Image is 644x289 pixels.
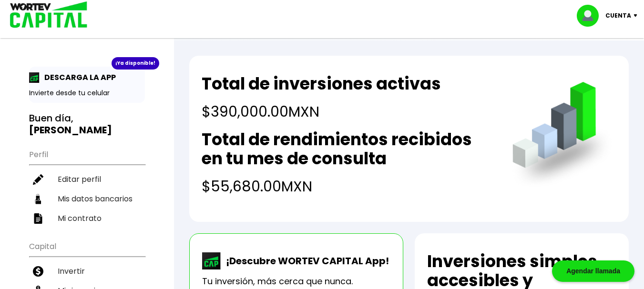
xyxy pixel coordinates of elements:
[552,260,634,282] div: Agendar llamada
[33,266,43,277] img: invertir-icon.b3b967d7.svg
[631,14,644,17] img: icon-down
[33,194,43,204] img: datos-icon.10cf9172.svg
[33,174,43,185] img: editar-icon.952d3147.svg
[221,254,389,268] p: ¡Descubre WORTEV CAPITAL App!
[29,88,145,98] p: Invierte desde tu celular
[29,169,145,189] a: Editar perfil
[202,252,221,269] img: wortev-capital-app-icon
[29,144,145,228] ul: Perfil
[29,189,145,209] a: Mis datos bancarios
[577,5,605,27] img: profile-image
[112,57,159,70] div: ¡Ya disponible!
[29,261,145,281] a: Invertir
[29,123,112,137] b: [PERSON_NAME]
[605,9,631,23] p: Cuenta
[202,74,441,93] h2: Total de inversiones activas
[508,82,616,190] img: grafica.516fef24.png
[202,176,493,197] h4: $55,680.00 MXN
[29,72,40,83] img: app-icon
[202,101,441,122] h4: $390,000.00 MXN
[33,213,43,224] img: contrato-icon.f2db500c.svg
[29,112,145,136] h3: Buen día,
[29,209,145,228] a: Mi contrato
[40,71,116,83] p: DESCARGA LA APP
[202,130,493,168] h2: Total de rendimientos recibidos en tu mes de consulta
